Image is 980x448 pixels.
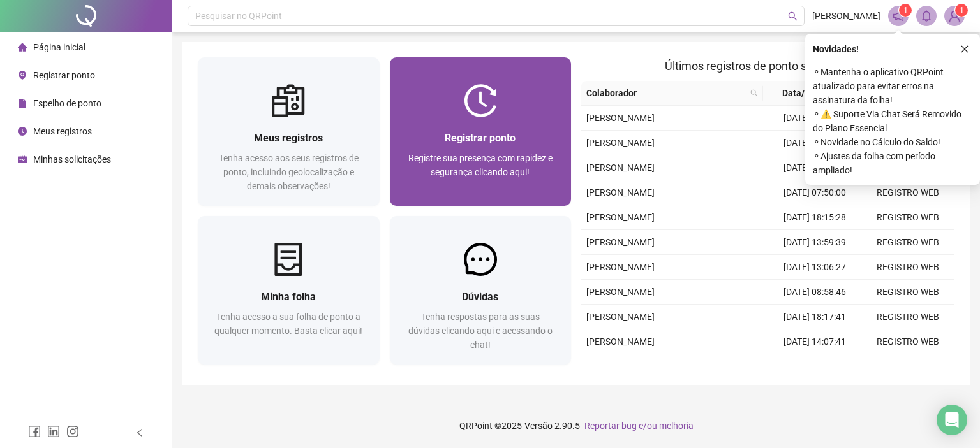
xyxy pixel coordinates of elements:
[261,291,316,303] span: Minha folha
[813,149,972,177] span: ⚬ Ajustes da folha com período ampliado!
[899,4,912,17] sup: 1
[861,305,954,329] td: REGISTRO WEB
[768,255,861,280] td: [DATE] 13:06:27
[390,216,572,365] a: DúvidasTenha respostas para as suas dúvidas clicando aqui e acessando o chat!
[18,71,27,80] span: environment
[586,212,655,222] span: [PERSON_NAME]
[198,57,380,206] a: Meus registrosTenha acesso aos seus registros de ponto, incluindo geolocalização e demais observa...
[33,126,92,136] span: Meus registros
[33,70,95,80] span: Registrar ponto
[33,42,85,52] span: Página inicial
[18,127,27,136] span: clock-circle
[921,10,932,22] span: bell
[135,428,144,437] span: left
[768,280,861,305] td: [DATE] 08:58:46
[18,155,27,164] span: schedule
[33,154,111,164] span: Minhas solicitações
[903,6,908,15] span: 1
[768,106,861,131] td: [DATE] 18:14:20
[748,83,761,103] span: search
[254,132,323,144] span: Meus registros
[47,425,60,438] span: linkedin
[586,86,745,100] span: Colaborador
[768,329,861,354] td: [DATE] 14:07:41
[214,312,362,336] span: Tenha acesso a sua folha de ponto a qualquer momento. Basta clicar aqui!
[586,163,655,173] span: [PERSON_NAME]
[586,113,655,123] span: [PERSON_NAME]
[390,57,572,206] a: Registrar pontoRegistre sua presença com rapidez e segurança clicando aqui!
[813,42,859,56] span: Novidades !
[586,262,655,272] span: [PERSON_NAME]
[586,287,655,297] span: [PERSON_NAME]
[408,312,553,350] span: Tenha respostas para as suas dúvidas clicando aqui e acessando o chat!
[861,354,954,379] td: REGISTRO WEB
[945,6,964,25] img: 92198
[665,59,871,73] span: Últimos registros de ponto sincronizados
[893,10,904,22] span: notification
[960,6,964,15] span: 1
[813,65,972,107] span: ⚬ Mantenha o aplicativo QRPoint atualizado para evitar erros na assinatura da folha!
[788,11,798,21] span: search
[408,153,553,177] span: Registre sua presença com rapidez e segurança clicando aqui!
[861,329,954,354] td: REGISTRO WEB
[28,425,41,438] span: facebook
[586,312,655,322] span: [PERSON_NAME]
[445,132,516,144] span: Registrar ponto
[219,153,359,191] span: Tenha acesso aos seus registros de ponto, incluindo geolocalização e demais observações!
[768,86,838,100] span: Data/Hora
[33,98,101,108] span: Espelho de ponto
[586,138,655,148] span: [PERSON_NAME]
[586,237,655,247] span: [PERSON_NAME]
[768,354,861,379] td: [DATE] 13:12:09
[861,255,954,280] td: REGISTRO WEB
[861,230,954,255] td: REGISTRO WEB
[960,45,969,54] span: close
[861,180,954,205] td: REGISTRO WEB
[768,205,861,230] td: [DATE] 18:15:28
[524,421,553,431] span: Versão
[768,230,861,255] td: [DATE] 13:59:39
[18,99,27,108] span: file
[462,291,498,303] span: Dúvidas
[861,205,954,230] td: REGISTRO WEB
[813,135,972,149] span: ⚬ Novidade no Cálculo do Saldo!
[812,9,880,23] span: [PERSON_NAME]
[813,107,972,135] span: ⚬ ⚠️ Suporte Via Chat Será Removido do Plano Essencial
[66,425,79,438] span: instagram
[768,180,861,205] td: [DATE] 07:50:00
[861,280,954,305] td: REGISTRO WEB
[763,81,854,106] th: Data/Hora
[198,216,380,365] a: Minha folhaTenha acesso a sua folha de ponto a qualquer momento. Basta clicar aqui!
[586,336,655,347] span: [PERSON_NAME]
[955,4,968,17] sup: Atualize o seu contato no menu Meus Dados
[586,187,655,198] span: [PERSON_NAME]
[768,131,861,155] td: [DATE] 13:59:53
[18,43,27,52] span: home
[937,405,967,435] div: Open Intercom Messenger
[768,305,861,329] td: [DATE] 18:17:41
[584,421,694,431] span: Reportar bug e/ou melhoria
[750,89,758,97] span: search
[172,403,980,448] footer: QRPoint © 2025 - 2.90.5 -
[768,155,861,180] td: [DATE] 13:00:31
